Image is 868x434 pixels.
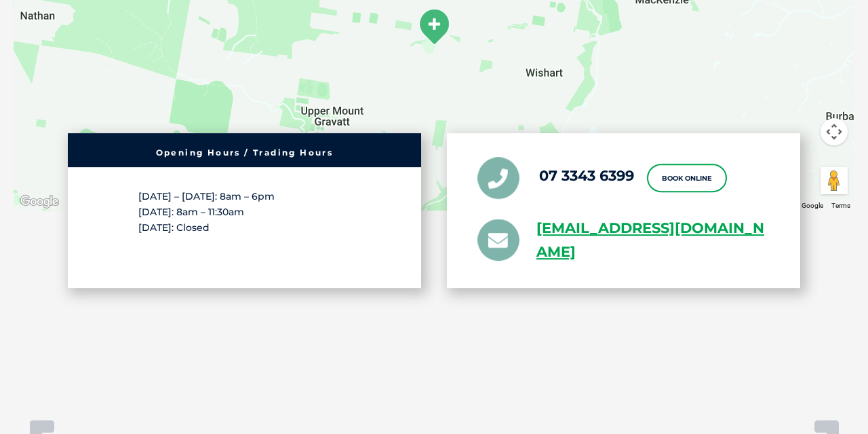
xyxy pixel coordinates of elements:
p: [DATE] – [DATE]: 8am – 6pm [DATE]: 8am – 11:30am [DATE]: Closed [138,189,351,236]
h6: Opening Hours / Trading Hours [75,149,414,157]
button: Map camera controls [821,118,848,145]
button: Search [842,62,855,75]
a: 07 3343 6399 [539,167,634,184]
a: [EMAIL_ADDRESS][DOMAIN_NAME] [536,217,770,264]
a: Book Online [647,164,727,192]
